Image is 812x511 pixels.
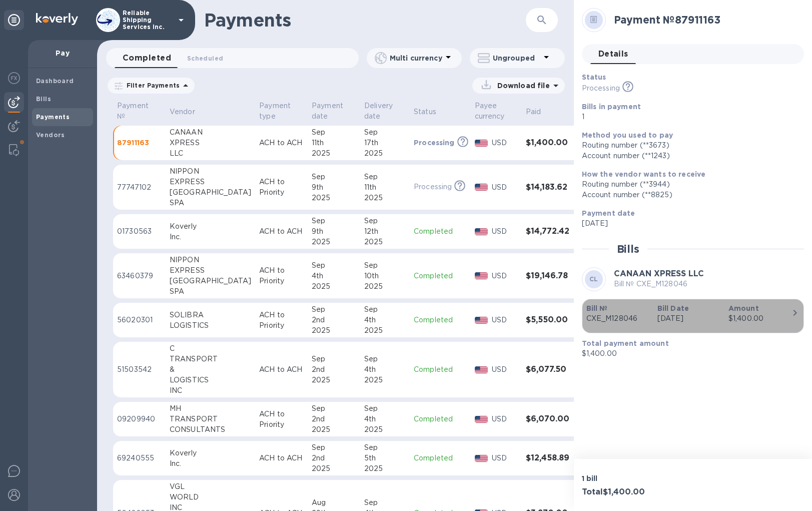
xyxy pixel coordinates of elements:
div: Sep [364,497,406,508]
button: Bill №CXE_M128046Bill Date[DATE]Amount$1,400.00 [582,299,804,333]
p: USD [492,182,517,193]
div: Sep [312,216,356,226]
div: CONSULTANTS [170,424,251,435]
div: Account number (**1243) [582,151,796,161]
p: Completed [414,414,467,424]
img: USD [475,455,488,462]
div: & [170,364,251,375]
p: USD [492,271,517,281]
div: LOGISTICS [170,320,251,331]
p: Completed [414,226,467,237]
span: Status [414,107,449,117]
b: Bill Date [657,304,689,312]
div: EXPRESS [170,265,251,276]
h3: $6,070.00 [526,414,571,424]
div: 17th [364,138,406,148]
p: 01730563 [117,226,162,237]
b: Status [582,73,606,81]
img: USD [475,366,488,373]
p: USD [492,138,517,148]
b: CL [589,275,598,283]
p: Vendor [170,107,195,117]
div: Unpin categories [4,10,24,30]
span: Payment date [312,101,356,122]
p: Ungrouped [493,53,540,63]
p: Paid [526,107,541,117]
p: Completed [414,315,467,325]
div: 4th [364,364,406,375]
h1: Payments [204,10,526,31]
div: 4th [364,414,406,424]
div: SPA [170,286,251,297]
div: 2025 [312,148,356,159]
div: Sep [312,354,356,364]
div: 2025 [312,193,356,203]
p: ACH to Priority [259,409,304,430]
b: Vendors [36,131,65,139]
p: Delivery date [364,101,393,122]
h3: $14,183.62 [526,183,571,192]
div: NIPPON [170,255,251,265]
span: Completed [123,51,171,65]
div: INC [170,385,251,396]
p: USD [492,315,517,325]
div: 2025 [312,424,356,435]
div: NIPPON [170,166,251,177]
div: 2025 [364,375,406,385]
span: Paid [526,107,554,117]
h3: $19,146.78 [526,271,571,281]
p: Bill № CXE_M128046 [614,279,704,289]
div: Routing number (**3944) [582,179,796,190]
p: Download file [493,81,550,91]
div: Sep [312,442,356,453]
p: Completed [414,271,467,281]
div: Sep [364,172,406,182]
div: SPA [170,198,251,208]
div: 12th [364,226,406,237]
div: Sep [312,127,356,138]
div: 2025 [312,463,356,474]
b: Method you used to pay [582,131,673,139]
div: Account number (**8825) [582,190,796,200]
div: VGL [170,481,251,492]
p: USD [492,414,517,424]
b: Bill № [586,304,608,312]
p: Filter Payments [123,81,180,90]
p: ACH to Priority [259,265,304,286]
p: [DATE] [582,218,796,229]
p: Processing [414,182,452,192]
p: ACH to ACH [259,453,304,463]
p: Payee currency [475,101,505,122]
img: USD [475,228,488,235]
h3: $12,458.89 [526,453,571,463]
div: 9th [312,226,356,237]
h3: $5,550.00 [526,315,571,325]
span: Payee currency [475,101,518,122]
p: [DATE] [657,313,720,324]
b: How the vendor wants to receive [582,170,706,178]
div: Sep [312,172,356,182]
p: 09209940 [117,414,162,424]
div: 2025 [364,237,406,247]
p: 56020301 [117,315,162,325]
b: Total payment amount [582,339,669,347]
div: Aug [312,497,356,508]
p: 51503542 [117,364,162,375]
h2: Bills [617,243,639,255]
div: CANAAN [170,127,251,138]
span: Delivery date [364,101,406,122]
p: 87911163 [117,138,162,148]
p: CXE_M128046 [586,313,649,324]
div: Sep [312,304,356,315]
p: Completed [414,364,467,375]
img: Foreign exchange [8,72,20,84]
div: 2025 [312,281,356,292]
p: 1 bill [582,473,689,483]
p: Multi currency [390,53,442,63]
div: LOGISTICS [170,375,251,385]
div: [GEOGRAPHIC_DATA] [170,187,251,198]
div: Inc. [170,232,251,242]
div: 2025 [312,325,356,336]
img: USD [475,272,488,279]
div: 2025 [364,281,406,292]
